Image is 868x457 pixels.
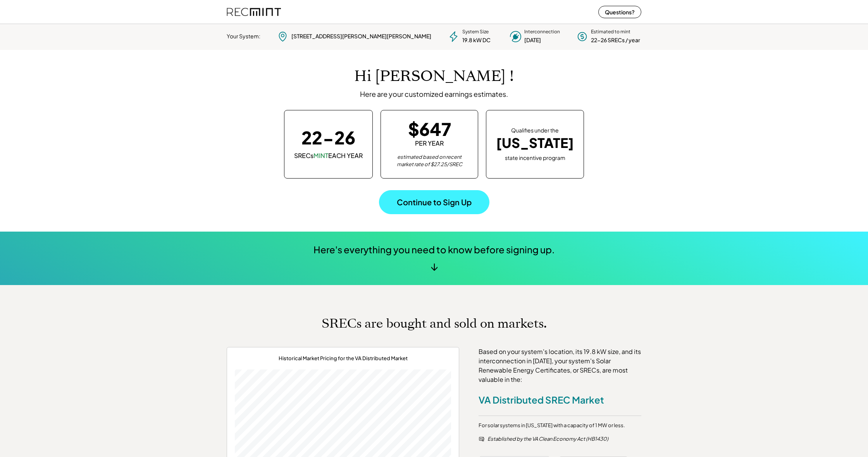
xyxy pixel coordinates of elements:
[462,36,491,44] div: 19.8 kW DC
[227,33,260,40] div: Your System:
[479,394,604,406] div: VA Distributed SREC Market
[301,129,355,146] div: 22-26
[408,120,451,137] div: $647
[496,135,574,151] div: [US_STATE]
[479,347,641,384] div: Based on your system's location, its 19.8 kW size, and its interconnection in [DATE], your system...
[291,33,431,40] div: [STREET_ADDRESS][PERSON_NAME][PERSON_NAME]
[322,316,547,331] h1: SRECs are bought and sold on markets.
[511,127,559,134] div: Qualifies under the
[598,6,641,18] button: Questions?
[487,435,641,443] div: Established by the VA Clean Economy Act (HB1430)
[415,139,444,148] div: PER YEAR
[505,153,565,162] div: state incentive program
[391,153,468,168] div: estimated based on recent market rate of $27.25/SREC
[524,36,541,44] div: [DATE]
[279,355,408,362] div: Historical Market Pricing for the VA Distributed Market
[591,36,640,44] div: 22-26 SRECs / year
[227,2,281,22] img: recmint-logotype%403x%20%281%29.jpeg
[313,151,328,160] font: MINT
[591,29,630,35] div: Estimated to mint
[313,243,555,256] div: Here's everything you need to know before signing up.
[379,190,489,214] button: Continue to Sign Up
[360,89,508,98] div: Here are your customized earnings estimates.
[462,29,489,35] div: System Size
[294,151,363,160] div: SRECs EACH YEAR
[479,422,625,430] div: For solar systems in [US_STATE] with a capacity of 1 MW or less.
[354,67,514,86] h1: Hi [PERSON_NAME] !
[524,29,560,35] div: Interconnection
[431,260,438,272] div: ↓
